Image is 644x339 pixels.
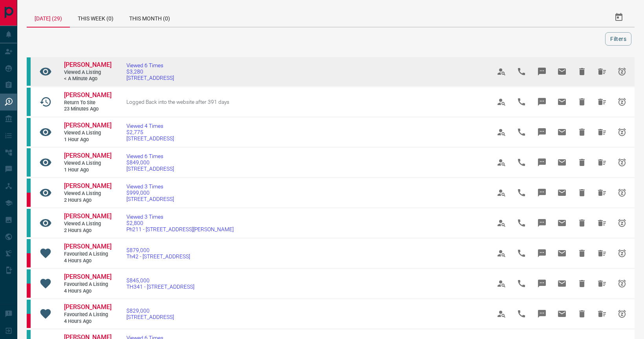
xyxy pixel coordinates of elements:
[27,148,31,177] div: condos.ca
[27,193,31,207] div: property.ca
[512,62,531,81] span: Call
[27,57,31,86] div: condos.ca
[126,277,194,284] span: $845,000
[512,153,531,172] span: Call
[64,61,112,68] span: [PERSON_NAME]
[27,209,31,237] div: condos.ca
[64,212,112,220] span: [PERSON_NAME]
[121,8,178,27] div: This Month (0)
[126,166,174,172] span: [STREET_ADDRESS]
[27,118,31,146] div: condos.ca
[27,239,31,253] div: condos.ca
[573,153,591,172] span: Hide
[64,212,111,221] a: [PERSON_NAME]
[70,8,121,27] div: This Week (0)
[64,227,111,234] span: 2 hours ago
[126,247,190,260] a: $879,000Th42 - [STREET_ADDRESS]
[512,92,531,111] span: Call
[64,221,111,227] span: Viewed a Listing
[593,274,611,293] span: Hide All from Aman Chauhan
[64,243,111,251] a: [PERSON_NAME]
[573,274,591,293] span: Hide
[573,183,591,202] span: Hide
[613,62,631,81] span: Snooze
[492,244,511,263] span: View Profile
[532,153,551,172] span: Message
[593,183,611,202] span: Hide All from Aman Chauhan
[512,244,531,263] span: Call
[492,304,511,323] span: View Profile
[64,281,111,288] span: Favourited a Listing
[573,214,591,232] span: Hide
[593,244,611,263] span: Hide All from Aman Chauhan
[27,88,31,116] div: condos.ca
[553,274,571,293] span: Email
[64,152,111,160] a: [PERSON_NAME]
[27,269,31,284] div: condos.ca
[126,308,174,320] a: $829,000[STREET_ADDRESS]
[553,92,571,111] span: Email
[64,130,111,136] span: Viewed a Listing
[532,214,551,232] span: Message
[573,123,591,142] span: Hide
[126,62,174,81] a: Viewed 6 Times$3,280[STREET_ADDRESS]
[64,160,111,167] span: Viewed a Listing
[64,122,111,130] a: [PERSON_NAME]
[126,196,174,202] span: [STREET_ADDRESS]
[64,288,111,295] span: 4 hours ago
[126,129,174,135] span: $2,775
[126,183,174,190] span: Viewed 3 Times
[532,244,551,263] span: Message
[573,304,591,323] span: Hide
[553,214,571,232] span: Email
[492,62,511,81] span: View Profile
[593,123,611,142] span: Hide All from Kiana Misaghi
[64,61,111,69] a: [PERSON_NAME]
[512,274,531,293] span: Call
[553,62,571,81] span: Email
[593,153,611,172] span: Hide All from Payal Dhokia
[64,251,111,258] span: Favourited a Listing
[64,197,111,204] span: 2 hours ago
[64,303,111,311] a: [PERSON_NAME]
[126,220,234,226] span: $2,800
[27,284,31,298] div: property.ca
[126,153,174,172] a: Viewed 6 Times$849,000[STREET_ADDRESS]
[512,214,531,232] span: Call
[532,62,551,81] span: Message
[126,62,174,68] span: Viewed 6 Times
[64,122,112,129] span: [PERSON_NAME]
[126,214,234,232] a: Viewed 3 Times$2,800Ph211 - [STREET_ADDRESS][PERSON_NAME]
[532,274,551,293] span: Message
[573,62,591,81] span: Hide
[613,92,631,111] span: Snooze
[64,311,111,318] span: Favourited a Listing
[126,284,194,290] span: TH341 - [STREET_ADDRESS]
[64,106,111,112] span: 23 minutes ago
[64,167,111,173] span: 1 hour ago
[613,183,631,202] span: Snooze
[27,253,31,267] div: property.ca
[492,274,511,293] span: View Profile
[593,62,611,81] span: Hide All from Abhishek Rajan
[64,152,112,159] span: [PERSON_NAME]
[64,190,111,197] span: Viewed a Listing
[126,123,174,142] a: Viewed 4 Times$2,775[STREET_ADDRESS]
[64,303,112,311] span: [PERSON_NAME]
[27,8,70,28] div: [DATE] (29)
[126,75,174,81] span: [STREET_ADDRESS]
[64,91,111,99] a: [PERSON_NAME]
[126,190,174,196] span: $999,000
[512,123,531,142] span: Call
[553,123,571,142] span: Email
[64,182,111,190] a: [PERSON_NAME]
[27,300,31,314] div: condos.ca
[553,244,571,263] span: Email
[512,304,531,323] span: Call
[593,214,611,232] span: Hide All from Kate Kizejeva
[126,68,174,75] span: $3,280
[532,92,551,111] span: Message
[64,91,112,99] span: [PERSON_NAME]
[553,153,571,172] span: Email
[492,214,511,232] span: View Profile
